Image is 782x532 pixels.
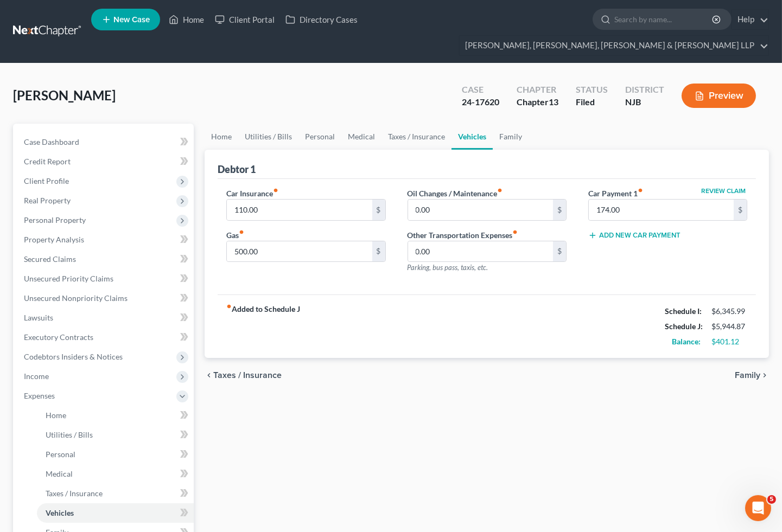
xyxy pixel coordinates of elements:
[625,96,664,108] div: NJB
[549,97,558,107] span: 13
[711,321,747,332] div: $5,944.87
[408,229,518,241] label: Other Transportation Expenses
[205,371,282,380] button: chevron_left Taxes / Insurance
[625,84,664,96] div: District
[735,371,769,380] button: Family chevron_right
[665,306,702,316] strong: Schedule I:
[372,241,385,262] div: $
[226,229,244,241] label: Gas
[37,425,194,445] a: Utilities / Bills
[588,231,681,240] button: Add New Car Payment
[24,215,86,225] span: Personal Property
[46,450,75,459] span: Personal
[227,241,372,262] input: --
[493,124,529,150] a: Family
[37,484,194,503] a: Taxes / Insurance
[37,445,194,464] a: Personal
[24,313,53,322] span: Lawsuits
[213,371,282,380] span: Taxes / Insurance
[298,124,341,150] a: Personal
[24,274,113,283] span: Unsecured Priority Claims
[15,269,194,289] a: Unsecured Priority Claims
[460,36,768,55] a: [PERSON_NAME], [PERSON_NAME], [PERSON_NAME] & [PERSON_NAME] LLP
[408,263,488,272] span: Parking, bus pass, taxis, etc.
[15,230,194,249] a: Property Analysis
[372,200,385,220] div: $
[408,188,503,199] label: Oil Changes / Maintenance
[24,196,71,205] span: Real Property
[745,495,771,521] iframe: Intercom live chat
[238,124,298,150] a: Utilities / Bills
[672,337,701,346] strong: Balance:
[15,308,194,328] a: Lawsuits
[24,352,123,361] span: Codebtors Insiders & Notices
[576,96,608,108] div: Filed
[46,508,74,517] span: Vehicles
[226,304,300,349] strong: Added to Schedule J
[37,464,194,484] a: Medical
[341,124,382,150] a: Medical
[15,328,194,347] a: Executory Contracts
[24,137,79,146] span: Case Dashboard
[665,322,703,331] strong: Schedule J:
[517,96,558,108] div: Chapter
[15,289,194,308] a: Unsecured Nonpriority Claims
[46,469,73,478] span: Medical
[15,249,194,269] a: Secured Claims
[735,371,760,380] span: Family
[226,304,232,309] i: fiber_manual_record
[24,332,93,342] span: Executory Contracts
[711,306,747,317] div: $6,345.99
[24,235,84,244] span: Property Analysis
[589,200,734,220] input: --
[15,152,194,171] a: Credit Report
[280,10,363,29] a: Directory Cases
[498,188,503,193] i: fiber_manual_record
[614,9,714,29] input: Search by name...
[273,188,278,193] i: fiber_manual_record
[517,84,558,96] div: Chapter
[205,124,238,150] a: Home
[760,371,769,380] i: chevron_right
[226,188,278,199] label: Car Insurance
[408,200,553,220] input: --
[15,132,194,152] a: Case Dashboard
[576,84,608,96] div: Status
[113,16,150,24] span: New Case
[638,188,643,193] i: fiber_manual_record
[24,371,49,381] span: Income
[24,176,69,185] span: Client Profile
[734,200,747,220] div: $
[218,163,256,176] div: Debtor 1
[711,336,747,347] div: $401.12
[553,241,566,262] div: $
[553,200,566,220] div: $
[205,371,213,380] i: chevron_left
[37,406,194,425] a: Home
[24,391,55,400] span: Expenses
[588,188,643,199] label: Car Payment 1
[462,84,499,96] div: Case
[24,293,128,303] span: Unsecured Nonpriority Claims
[46,411,66,420] span: Home
[767,495,776,504] span: 5
[408,241,553,262] input: --
[462,96,499,108] div: 24-17620
[452,124,493,150] a: Vehicles
[37,503,194,523] a: Vehicles
[46,430,93,439] span: Utilities / Bills
[682,84,756,108] button: Preview
[732,10,768,29] a: Help
[24,254,76,264] span: Secured Claims
[13,87,116,103] span: [PERSON_NAME]
[227,200,372,220] input: --
[209,10,280,29] a: Client Portal
[163,10,209,29] a: Home
[46,489,103,498] span: Taxes / Insurance
[24,157,71,166] span: Credit Report
[382,124,452,150] a: Taxes / Insurance
[513,229,518,235] i: fiber_manual_record
[700,188,747,194] button: Review Claim
[239,229,244,235] i: fiber_manual_record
